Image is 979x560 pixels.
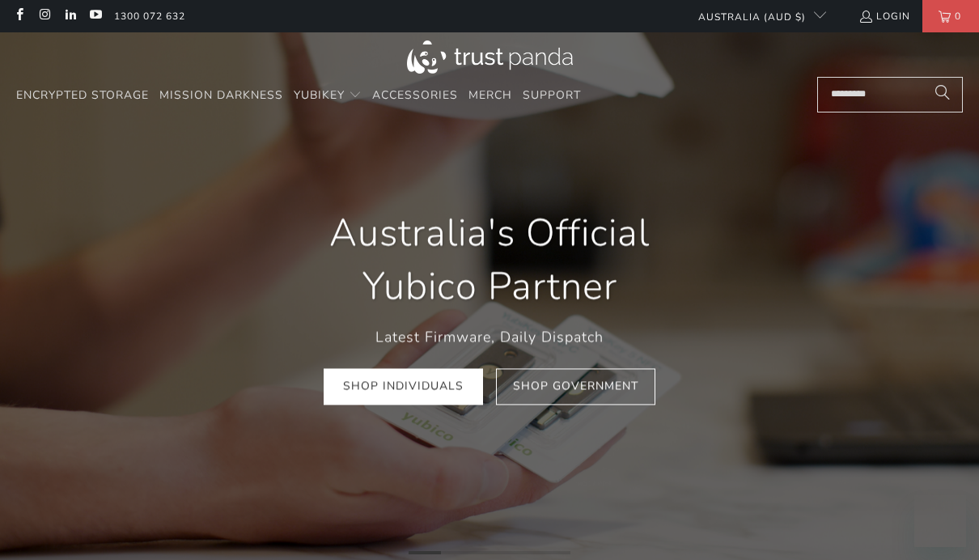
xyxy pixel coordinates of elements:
a: Login [858,7,910,25]
a: Merch [468,77,512,115]
button: Search [922,77,963,112]
p: Latest Firmware, Daily Dispatch [281,325,698,349]
a: Trust Panda Australia on Facebook [12,10,26,23]
input: Search... [817,77,963,112]
a: Accessories [372,77,458,115]
li: Page dot 5 [538,551,570,554]
span: Merch [468,87,512,103]
a: Trust Panda Australia on LinkedIn [63,10,77,23]
nav: Translation missing: en.navigation.header.main_nav [16,77,581,115]
a: Shop Government [496,369,655,405]
span: Mission Darkness [159,87,283,103]
span: Accessories [372,87,458,103]
li: Page dot 1 [409,551,441,554]
a: Mission Darkness [159,77,283,115]
a: Trust Panda Australia on Instagram [37,10,51,23]
a: Support [523,77,581,115]
li: Page dot 4 [506,551,538,554]
iframe: Button to launch messaging window [914,495,966,547]
span: YubiKey [294,87,345,103]
summary: YubiKey [294,77,362,115]
a: Encrypted Storage [16,77,149,115]
a: 1300 072 632 [114,7,185,25]
a: Shop Individuals [324,369,483,405]
h1: Australia's Official Yubico Partner [281,206,698,313]
span: Support [523,87,581,103]
span: Encrypted Storage [16,87,149,103]
a: Trust Panda Australia on YouTube [88,10,102,23]
li: Page dot 2 [441,551,473,554]
img: Trust Panda Australia [407,40,573,74]
li: Page dot 3 [473,551,506,554]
